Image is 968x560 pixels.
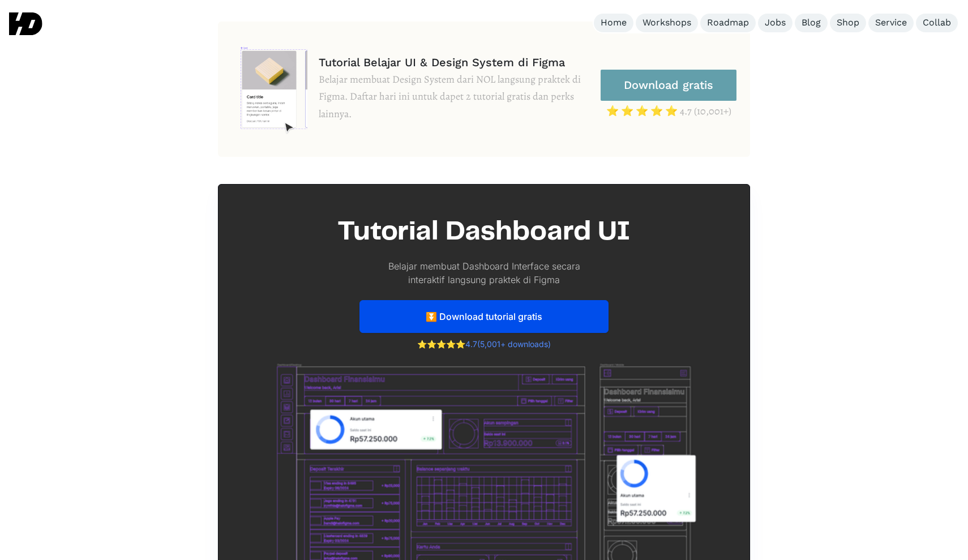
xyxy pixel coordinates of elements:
[643,17,691,29] div: Workshops
[875,17,907,29] div: Service
[337,212,631,253] h1: Tutorial Dashboard UI
[758,14,793,32] a: Jobs
[707,17,749,29] div: Roadmap
[319,54,594,71] div: Tutorial Belajar UI & Design System di Figma
[700,14,756,32] a: Roadmap
[417,339,465,349] a: ⭐️⭐️⭐️⭐️⭐️
[417,339,551,350] div: 4.7
[795,14,828,32] a: Blog
[601,17,627,29] div: Home
[830,14,866,32] a: Shop
[594,14,633,32] a: Home
[802,17,821,29] div: Blog
[359,300,609,333] a: ⏬ Download tutorial gratis
[916,14,958,32] a: Collab
[765,17,786,29] div: Jobs
[636,14,698,32] a: Workshops
[477,339,551,349] a: (5,001+ downloads)
[923,17,951,29] div: Collab
[868,14,914,32] a: Service
[319,71,594,123] div: Belajar membuat Design System dari NOL langsung praktek di Figma. Daftar hari ini untuk dapet 2 t...
[601,70,736,101] a: Download gratis
[601,105,736,118] div: ⭐ ⭐ ⭐ ⭐ ⭐ 4.7 (10,001+)
[371,259,597,287] p: Belajar membuat Dashboard Interface secara interaktif langsung praktek di Figma
[837,17,859,29] div: Shop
